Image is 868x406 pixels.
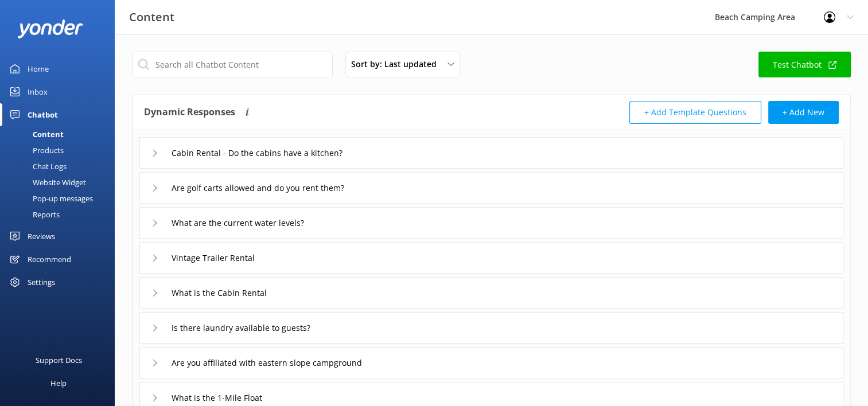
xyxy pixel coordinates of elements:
a: Chat Logs [7,158,115,174]
div: Settings [28,271,55,294]
div: Support Docs [36,349,82,372]
div: Home [28,57,49,80]
div: Website Widget [7,174,86,190]
div: Reports [7,206,60,222]
button: + Add Template Questions [629,101,761,124]
span: Sort by: Last updated [351,58,443,71]
button: + Add New [768,101,839,124]
div: Pop-up messages [7,190,93,206]
div: Chatbot [28,103,58,126]
div: Reviews [28,225,55,248]
div: Chat Logs [7,158,67,174]
div: Help [50,372,67,395]
div: Recommend [28,248,71,271]
a: Website Widget [7,174,115,190]
input: Search all Chatbot Content [132,52,333,77]
a: Products [7,142,115,158]
h4: Dynamic Responses [144,101,235,124]
h3: Content [129,8,174,26]
a: Test Chatbot [758,52,851,77]
a: Pop-up messages [7,190,115,206]
div: Content [7,126,64,142]
a: Content [7,126,115,142]
div: Inbox [28,80,48,103]
div: Products [7,142,64,158]
a: Reports [7,206,115,222]
img: yonder-white-logo.png [17,19,83,38]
